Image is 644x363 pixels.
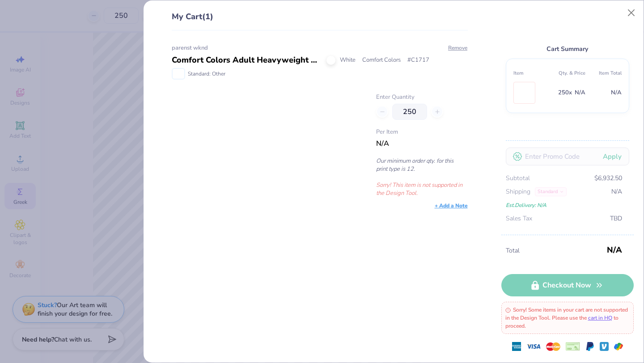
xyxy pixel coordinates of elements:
[376,128,467,137] span: Per Item
[588,314,612,321] a: cart in HQ
[506,214,532,224] span: Sales Tax
[607,242,622,258] span: N/A
[549,66,585,80] th: Qty. & Price
[611,187,622,197] span: N/A
[512,342,521,351] img: express
[506,148,629,165] input: Enter Promo Code
[448,44,468,52] button: Remove
[376,139,389,148] span: N/A
[506,200,622,210] div: Est. Delivery: N/A
[506,246,604,256] span: Total
[501,302,634,334] div: Sorry! Some items in your cart are not supported in the Design Tool. Please use the to proceed.
[173,69,184,79] img: Standard: Other
[435,202,468,210] div: + Add a Note
[585,342,594,351] img: Paypal
[506,173,530,183] span: Subtotal
[594,173,622,183] span: $6,932.50
[172,11,468,30] div: My Cart (1)
[340,56,356,65] span: White
[623,4,640,21] button: Close
[600,342,609,351] img: Venmo
[392,104,427,120] input: – –
[558,88,572,98] span: 250 x
[407,56,429,65] span: # C1717
[376,93,467,102] label: Enter Quantity
[611,88,622,98] span: N/A
[575,88,585,98] span: N/A
[585,66,622,80] th: Item Total
[188,70,225,78] span: Standard: Other
[610,214,622,224] span: TBD
[506,187,530,197] span: Shipping
[614,342,623,351] img: GPay
[362,56,401,65] span: Comfort Colors
[172,54,320,66] div: Comfort Colors Adult Heavyweight T-Shirt
[526,339,541,354] img: visa
[566,342,580,351] img: cheque
[376,157,467,173] p: Our minimum order qty. for this print type is 12.
[506,44,629,54] div: Cart Summary
[172,44,468,53] div: parenst wknd
[513,66,550,80] th: Item
[546,339,560,354] img: master-card
[376,181,467,197] p: Sorry! This item is not supported in the Design Tool.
